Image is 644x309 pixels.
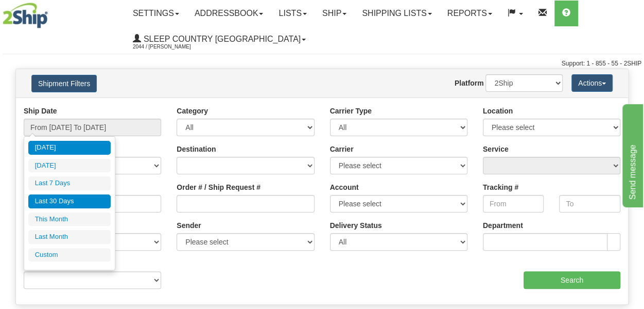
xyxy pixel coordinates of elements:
label: Service [483,144,509,154]
input: From [483,195,544,213]
a: Lists [271,1,314,26]
span: 2044 / [PERSON_NAME] [133,42,210,52]
iframe: chat widget [620,102,643,207]
label: Sender [177,220,201,231]
label: Order # / Ship Request # [177,182,260,192]
label: Carrier Type [330,106,372,116]
li: This Month [28,213,111,226]
label: Carrier [330,144,354,154]
button: Shipment Filters [31,75,97,92]
label: Platform [455,78,484,88]
div: Support: 1 - 855 - 55 - 2SHIP [3,59,641,68]
label: Department [483,220,523,231]
input: Search [524,271,620,289]
div: Send message [8,6,95,19]
li: Last 30 Days [28,194,111,208]
input: To [559,195,620,213]
li: Last Month [28,230,111,244]
label: Destination [177,144,216,154]
a: Addressbook [187,1,271,26]
span: Sleep Country [GEOGRAPHIC_DATA] [141,35,301,43]
a: Shipping lists [354,1,439,26]
button: Actions [571,74,613,92]
label: Account [330,182,359,192]
label: Tracking # [483,182,518,192]
label: Delivery Status [330,220,382,231]
a: Settings [125,1,187,26]
label: Category [177,106,208,116]
li: [DATE] [28,159,111,173]
li: [DATE] [28,141,111,155]
li: Last 7 Days [28,176,111,190]
a: Sleep Country [GEOGRAPHIC_DATA] 2044 / [PERSON_NAME] [125,26,314,52]
a: Ship [315,1,354,26]
label: Ship Date [24,106,57,116]
label: Location [483,106,513,116]
img: logo2044.jpg [3,3,48,28]
li: Custom [28,248,111,262]
a: Reports [440,1,500,26]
